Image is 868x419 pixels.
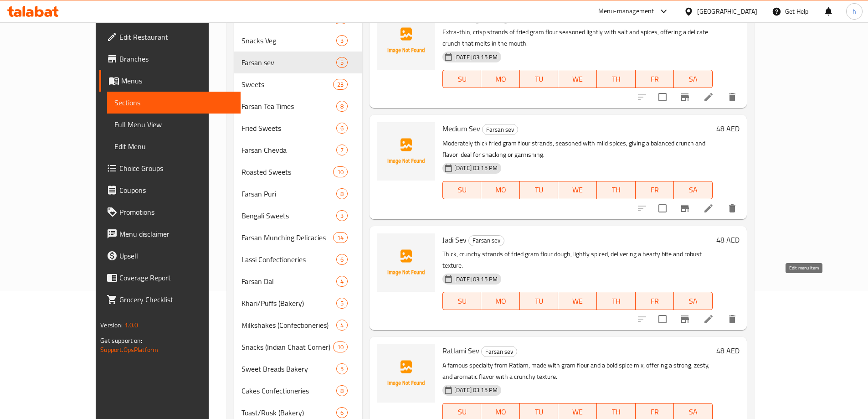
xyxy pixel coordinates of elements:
[485,295,516,308] span: MO
[241,210,336,221] div: Bengali Sweets
[241,101,336,112] div: Farsan Tea Times
[336,254,348,265] div: items
[442,122,480,135] span: Medium Sev
[241,341,333,352] span: Snacks (Indian Chaat Corner)
[336,123,348,134] div: items
[334,80,347,89] span: 23
[601,295,632,308] span: TH
[241,166,333,177] span: Roasted Sweets
[241,298,336,309] span: Khari/Puffs (Bakery)
[442,344,479,357] span: Ratlami Sev
[234,380,362,402] div: Cakes Confectioneries8
[241,57,336,68] div: Farsan sev
[597,292,636,310] button: TH
[524,72,555,86] span: TU
[442,138,713,160] p: Moderately thick fried gram flour strands, seasoned with mild spices, giving a balanced crunch an...
[524,405,555,419] span: TU
[442,181,481,199] button: SU
[451,53,501,62] span: [DATE] 03:15 PM
[107,114,241,135] a: Full Menu View
[336,298,348,309] div: items
[99,289,241,310] a: Grocery Checklist
[337,387,347,395] span: 8
[524,183,555,197] span: TU
[100,319,123,331] span: Version:
[119,250,233,261] span: Upsell
[99,223,241,245] a: Menu disclaimer
[234,248,362,270] div: Lassi Confectioneries6
[337,36,347,45] span: 3
[121,75,233,86] span: Menus
[447,405,478,419] span: SU
[119,163,233,174] span: Choice Groups
[442,233,467,247] span: Jadi Sev
[234,183,362,205] div: Farsan Puri8
[114,119,233,130] span: Full Menu View
[636,292,674,310] button: FR
[119,207,233,217] span: Promotions
[721,86,743,108] button: delete
[598,6,654,17] div: Menu-management
[601,183,632,197] span: TH
[482,124,518,135] div: Farsan sev
[451,275,501,284] span: [DATE] 03:15 PM
[234,292,362,314] div: Khari/Puffs (Bakery)5
[336,385,348,396] div: items
[601,72,632,86] span: TH
[377,11,435,70] img: Barik Sev
[336,35,348,46] div: items
[241,145,336,155] span: Farsan Chevda
[333,166,348,177] div: items
[520,292,559,310] button: TU
[114,141,233,152] span: Edit Menu
[241,385,336,396] span: Cakes Confectioneries
[107,135,241,157] a: Edit Menu
[336,145,348,155] div: items
[241,188,336,199] div: Farsan Puri
[721,197,743,219] button: delete
[716,233,740,246] h6: 48 AED
[333,79,348,90] div: items
[442,292,481,310] button: SU
[100,335,142,347] span: Get support on:
[674,308,696,330] button: Branch-specific-item
[337,124,347,133] span: 6
[99,26,241,48] a: Edit Restaurant
[636,181,674,199] button: FR
[234,270,362,292] div: Farsan Dal4
[334,233,347,242] span: 14
[334,343,347,352] span: 10
[639,183,671,197] span: FR
[336,407,348,418] div: items
[241,320,336,331] span: Milkshakes (Confectioneries)
[119,53,233,64] span: Branches
[674,86,696,108] button: Branch-specific-item
[234,336,362,358] div: Snacks (Indian Chaat Corner)10
[442,360,713,383] p: A famous specialty from Ratlam, made with gram flour and a bold spice mix, offering a strong, zes...
[99,267,241,289] a: Coverage Report
[674,70,713,88] button: SA
[337,299,347,308] span: 5
[234,73,362,95] div: Sweets23
[241,232,333,243] span: Farsan Munching Delicacies
[639,405,671,419] span: FR
[336,101,348,112] div: items
[703,203,714,214] a: Edit menu item
[636,70,674,88] button: FR
[853,6,856,16] span: h
[241,35,336,46] span: Snacks Veg
[119,272,233,283] span: Coverage Report
[337,212,347,220] span: 3
[241,123,336,134] div: Fried Sweets
[678,183,709,197] span: SA
[674,197,696,219] button: Branch-specific-item
[99,48,241,70] a: Branches
[114,97,233,108] span: Sections
[481,181,520,199] button: MO
[481,346,517,357] div: Farsan sev
[483,124,518,135] span: Farsan sev
[337,190,347,198] span: 8
[481,292,520,310] button: MO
